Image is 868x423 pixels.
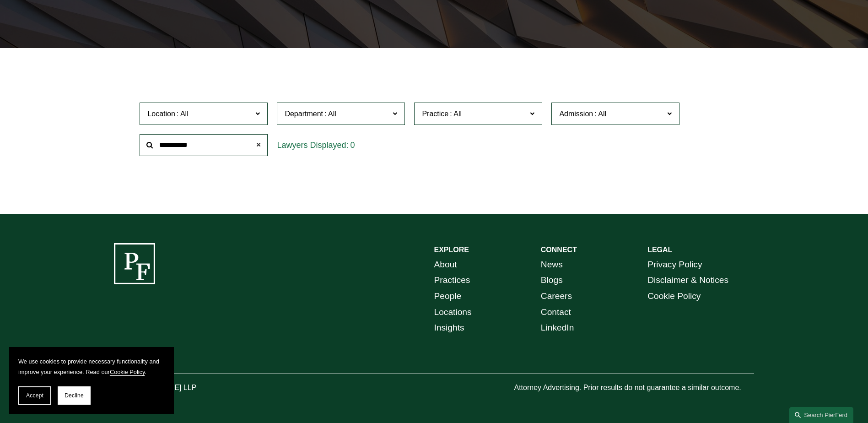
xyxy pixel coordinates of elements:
a: Disclaimer & Notices [647,272,728,288]
a: Cookie Policy [647,288,701,304]
strong: EXPLORE [434,246,469,254]
section: Cookie banner [9,347,174,414]
span: Practice [422,110,448,118]
span: Location [147,110,175,118]
a: People [434,288,462,304]
span: Admission [559,110,593,118]
p: © [PERSON_NAME] LLP [114,381,248,395]
a: Blogs [541,272,563,288]
a: Careers [541,288,572,304]
a: Locations [434,304,472,320]
a: LinkedIn [541,320,574,336]
a: Contact [541,304,571,320]
p: Attorney Advertising. Prior results do not guarantee a similar outcome. [514,381,754,395]
a: Cookie Policy [110,369,145,375]
span: Decline [65,392,84,399]
strong: LEGAL [647,246,672,254]
a: Privacy Policy [647,257,702,273]
button: Accept [18,386,51,405]
a: Insights [434,320,464,336]
a: Practices [434,272,470,288]
span: Department [285,110,323,118]
a: Search this site [789,407,853,423]
button: Decline [58,386,91,405]
a: News [541,257,563,273]
span: 0 [350,141,355,150]
p: We use cookies to provide necessary functionality and improve your experience. Read our . [18,356,165,377]
strong: CONNECT [541,246,577,254]
a: About [434,257,457,273]
span: Accept [26,392,43,399]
